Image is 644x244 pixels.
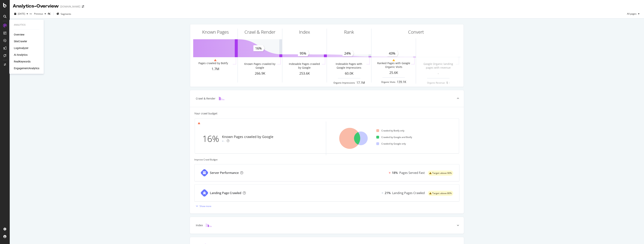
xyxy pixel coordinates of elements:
[428,191,453,196] div: warning label
[30,12,33,15] span: vs
[625,12,637,15] span: All pages
[13,11,30,17] button: [DATE]
[206,223,212,227] img: block-icon
[432,172,452,174] span: Target: above 90%
[196,97,215,100] div: Crawl & Render
[194,184,459,202] a: Landing Page CrawledEqual21%Landing Pages Crawledwarning label
[194,164,459,181] a: Server Performance18%Pages Served Fastwarning label
[376,142,406,145] div: Crawled by Google only
[194,112,217,115] div: Your crawl budget
[194,203,211,209] button: Show more
[327,71,371,76] div: 60.0K
[61,12,71,16] span: Segments
[210,171,239,175] div: Server Performance
[392,171,398,175] div: 18%
[238,71,282,76] div: 266.9K
[244,29,275,35] div: Crawl & Render
[202,29,229,35] div: Known Pages
[222,141,224,142] img: Equal
[218,97,224,100] img: block-icon
[385,191,391,195] div: 21%
[299,29,310,35] div: Index
[356,81,365,85] div: 17.1M
[200,205,211,208] div: Show more
[82,5,84,8] div: arrow-right-arrow-left
[376,129,404,132] div: Crawled by Botify only
[344,29,354,35] div: Rank
[60,5,80,8] div: [DOMAIN_NAME]
[243,62,277,70] div: Known Pages crawled by Google
[202,133,222,145] div: 16%
[282,71,327,76] div: 253.6K
[428,171,453,176] div: warning label
[382,192,383,194] img: Equal
[14,23,39,27] div: Analytics
[288,62,321,70] div: Indexable Pages crawled by Google
[14,46,28,50] a: LogAnalyzer
[14,39,27,43] a: SiteCrawler
[376,136,412,139] div: Crawled by Google and Botify
[392,191,425,195] div: Landing Pages Crawled
[18,12,25,15] span: 2025 Oct. 2nd
[196,223,203,227] div: Index
[14,33,25,36] a: Overview
[194,158,459,161] div: Improve Crawl Budget
[55,11,73,17] button: Segments
[33,12,43,15] span: Previous
[332,62,366,70] div: Indexable Pages with Google Impressions
[210,191,241,195] div: Landing Page Crawled
[33,11,48,17] button: Previous
[224,139,225,143] div: -
[399,171,425,175] div: Pages Served Fast
[625,11,641,17] button: All pages
[193,67,238,71] div: 1.7M
[14,66,39,70] a: EngagementAnalytics
[13,3,59,9] div: Analytics - Overview
[198,61,228,65] div: Pages crawled by Botify
[333,81,355,84] div: Organic Impressions
[14,60,31,63] a: RealKeywords
[14,53,28,57] a: AI Analytics
[432,192,452,194] span: Target: above 80%
[222,134,273,139] div: Known Pages crawled by Google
